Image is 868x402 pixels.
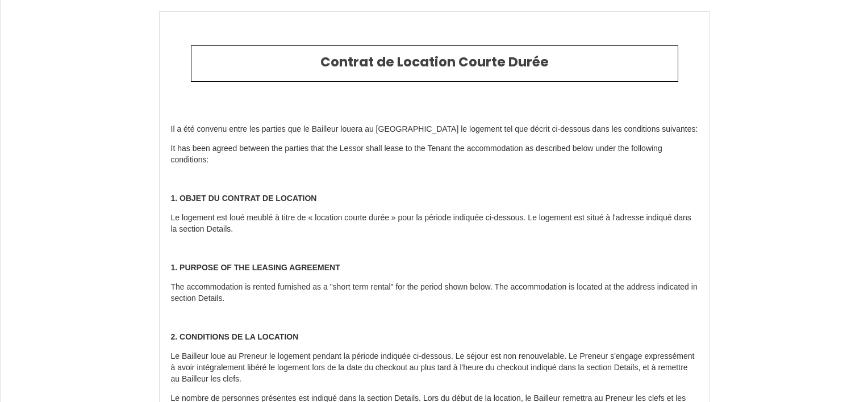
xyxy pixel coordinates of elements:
[171,332,299,341] strong: 2. CONDITIONS DE LA LOCATION
[171,124,698,135] p: Il a été convenu entre les parties que le Bailleur louera au [GEOGRAPHIC_DATA] le logement tel qu...
[171,282,698,304] p: The accommodation is rented furnished as a "short term rental" for the period shown below. The ac...
[200,55,669,70] h2: Contrat de Location Courte Durée
[171,194,317,203] strong: 1. OBJET DU CONTRAT DE LOCATION
[171,351,698,385] p: Le Bailleur loue au Preneur le logement pendant la période indiquée ci-dessous. Le séjour est non...
[171,212,698,235] p: Le logement est loué meublé à titre de « location courte durée » pour la période indiquée ci-dess...
[171,143,698,166] p: It has been agreed between the parties that the Lessor shall lease to the Tenant the accommodatio...
[171,263,340,272] strong: 1. PURPOSE OF THE LEASING AGREEMENT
